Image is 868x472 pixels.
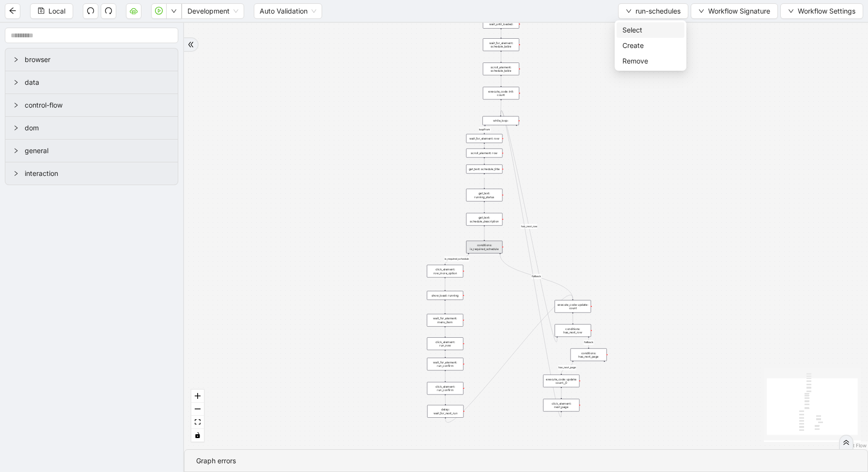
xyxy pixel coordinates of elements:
[5,140,178,162] div: general
[708,6,770,16] span: Workflow Signature
[427,382,464,394] div: click_element: run_confirm
[13,148,19,154] span: right
[427,405,464,418] div: delay: wait_for_next_run
[483,38,519,51] div: wait_for_element: schedule_table
[466,241,502,253] div: conditions: is_required_schedule
[13,79,19,85] span: right
[584,338,594,347] g: Edge from conditions: has_next_row to conditions: has_next_page
[5,94,178,116] div: control-flow
[483,63,519,75] div: scroll_element: schedule_table
[25,100,170,110] span: control-flow
[466,149,502,158] div: scroll_element: row
[105,7,112,15] span: redo
[483,19,519,28] div: wait_until_loaded:
[191,416,204,429] button: fit view
[5,48,178,71] div: browser
[427,358,464,370] div: wait_for_element: run_confirm
[466,134,502,143] div: wait_for_element: row
[698,8,704,14] span: down
[191,403,204,416] button: zoom out
[446,295,573,423] g: Edge from delay: wait_for_next_run to execute_code: update: count
[543,375,579,387] div: execute_code: update: count__0
[635,6,681,16] span: run-schedules
[571,348,607,361] div: conditions: has_next_page
[479,126,490,133] g: Edge from while_loop: to wait_for_element: row
[5,162,178,185] div: interaction
[25,77,170,88] span: data
[187,41,194,48] span: double-right
[260,4,316,18] span: Auto Validation
[171,8,177,14] span: down
[483,87,519,99] div: execute_code: init: count
[83,3,98,19] button: undo
[482,116,519,126] div: while_loop:
[841,442,867,448] a: React Flow attribution
[13,102,19,108] span: right
[191,390,204,403] button: zoom in
[543,399,579,411] div: click_element: next_page
[25,123,170,133] span: dom
[48,6,65,16] span: Local
[126,3,141,19] button: cloud-server
[38,7,45,14] span: save
[618,3,688,19] button: downrun-schedules
[513,129,520,135] span: plus-circle
[501,110,561,417] g: Edge from click_element: next_page to while_loop:
[798,6,855,16] span: Workflow Settings
[13,57,19,63] span: right
[30,3,73,19] button: saveLocal
[466,165,502,174] div: get_text: schedule_title
[843,439,850,446] span: double-right
[466,189,502,202] div: get_text: running_status
[622,40,679,51] span: Create
[466,213,502,226] div: get_text: schedule_description
[187,4,238,18] span: Development
[13,171,19,176] span: right
[555,300,591,313] div: execute_code: update: count
[427,291,463,300] div: show_toast: running
[5,3,20,19] button: arrow-left
[427,337,464,350] div: click_element: run_now
[788,8,794,14] span: down
[780,3,863,19] button: downWorkflow Settings
[482,116,519,126] div: while_loop:plus-circle
[558,362,576,374] g: Edge from conditions: has_next_page to execute_code: update: count__0
[87,7,94,15] span: undo
[427,265,463,278] div: click_element: row_more_option
[5,117,178,139] div: dom
[25,168,170,179] span: interaction
[622,56,679,66] span: Remove
[13,125,19,131] span: right
[626,8,632,14] span: down
[166,3,182,19] button: down
[155,7,163,15] span: play-circle
[101,3,116,19] button: redo
[191,429,204,442] button: toggle interactivity
[501,110,557,342] g: Edge from conditions: has_next_row to while_loop:
[555,324,591,337] div: conditions: has_next_row
[25,145,170,156] span: general
[427,314,463,327] div: wait_for_element: menu_item
[691,3,778,19] button: downWorkflow Signature
[571,348,607,361] div: conditions: has_next_pageplus-circle
[622,25,679,35] span: Select
[444,254,469,264] g: Edge from conditions: is_required_schedule to click_element: row_more_option
[5,71,178,94] div: data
